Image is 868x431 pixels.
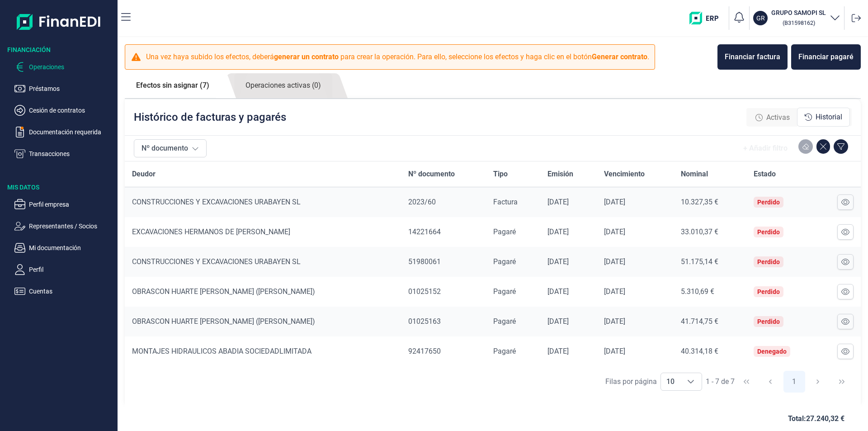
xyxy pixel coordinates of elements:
div: 10.327,35 € [681,198,739,207]
button: Previous Page [759,371,781,393]
img: Logo de aplicación [17,7,101,36]
p: Préstamos [29,83,114,94]
div: Financiar factura [725,52,780,62]
div: 5.310,69 € [681,287,739,296]
button: Transacciones [14,148,114,159]
span: 2023/60 [408,198,436,206]
div: Perdido [757,288,780,295]
button: Perfil empresa [14,199,114,210]
b: generar un contrato [274,52,339,61]
span: Pagaré [493,257,516,266]
span: Tipo [493,169,508,180]
div: [DATE] [604,227,666,237]
span: Pagaré [493,347,516,355]
small: Copiar cif [783,19,815,26]
p: Cesión de contratos [29,105,114,116]
span: Estado [754,169,776,180]
p: GR [756,14,765,23]
a: Efectos sin asignar (7) [125,73,221,98]
span: Deudor [132,169,156,180]
b: Generar contrato [592,52,647,61]
div: 51.175,14 € [681,257,739,266]
span: 92417650 [408,347,441,355]
div: Financiar pagaré [798,52,854,62]
button: Mi documentación [14,242,114,253]
span: Pagaré [493,287,516,296]
button: Cuentas [14,286,114,297]
p: Transacciones [29,148,114,159]
button: Nº documento [134,139,207,157]
p: Perfil [29,264,114,275]
span: Factura [493,198,518,206]
span: CONSTRUCCIONES Y EXCAVACIONES URABAYEN SL [132,257,301,266]
div: [DATE] [604,317,666,326]
span: Nº documento [408,169,455,180]
div: [DATE] [604,287,666,296]
span: 14221664 [408,227,441,236]
div: Perdido [757,318,780,325]
button: GRGRUPO SAMOPI SL (B31598162) [753,8,840,28]
span: 01025152 [408,287,441,296]
span: Pagaré [493,317,516,326]
div: 41.714,75 € [681,317,739,326]
span: Emisión [547,169,573,180]
span: 51980061 [408,257,441,266]
div: [DATE] [547,257,589,266]
span: Total: 27.240,32 € [788,413,844,424]
p: Perfil empresa [29,199,114,210]
div: Activas [748,109,797,127]
button: Next Page [807,371,829,393]
div: 40.314,18 € [681,347,739,356]
button: Cesión de contratos [14,105,114,116]
button: Operaciones [14,62,114,72]
button: Préstamos [14,83,114,94]
div: Perdido [757,258,780,265]
div: [DATE] [547,317,589,326]
span: 01025163 [408,317,441,326]
p: Documentación requerida [29,127,114,137]
span: CONSTRUCCIONES Y EXCAVACIONES URABAYEN SL [132,198,301,206]
div: 33.010,37 € [681,227,739,237]
div: [DATE] [604,198,666,207]
span: Activas [766,112,790,123]
span: Pagaré [493,227,516,236]
div: Perdido [757,228,780,236]
div: [DATE] [547,287,589,296]
button: Perfil [14,264,114,275]
button: Documentación requerida [14,127,114,137]
span: 1 - 7 de 7 [706,378,735,385]
button: First Page [736,371,757,393]
h3: GRUPO SAMOPI SL [771,8,826,17]
p: Cuentas [29,286,114,297]
span: OBRASCON HUARTE [PERSON_NAME] ([PERSON_NAME]) [132,287,315,296]
a: Operaciones activas (0) [234,73,332,98]
button: Financiar pagaré [791,44,861,70]
button: Representantes / Socios [14,221,114,232]
img: erp [689,12,725,24]
div: [DATE] [547,347,589,356]
p: Una vez haya subido los efectos, deberá para crear la operación. Para ello, seleccione los efecto... [146,52,649,62]
span: Nominal [681,169,708,180]
div: [DATE] [547,198,589,207]
button: Page 1 [783,371,805,393]
p: Operaciones [29,62,114,72]
p: Histórico de facturas y pagarés [134,110,286,124]
div: [DATE] [604,347,666,356]
div: [DATE] [604,257,666,266]
span: 10 [661,373,680,390]
div: Filas por página [605,376,657,387]
button: Financiar factura [717,44,788,70]
p: Mi documentación [29,242,114,253]
span: MONTAJES HIDRAULICOS ABADIA SOCIEDADLIMITADA [132,347,311,355]
span: Historial [816,112,842,123]
span: EXCAVACIONES HERMANOS DE [PERSON_NAME] [132,227,290,236]
div: [DATE] [547,227,589,237]
div: Choose [680,373,702,390]
div: Historial [797,108,850,127]
p: Representantes / Socios [29,221,114,232]
div: Denegado [757,348,787,355]
button: Last Page [831,371,853,393]
span: OBRASCON HUARTE [PERSON_NAME] ([PERSON_NAME]) [132,317,315,326]
span: Vencimiento [604,169,645,180]
div: Perdido [757,199,780,206]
